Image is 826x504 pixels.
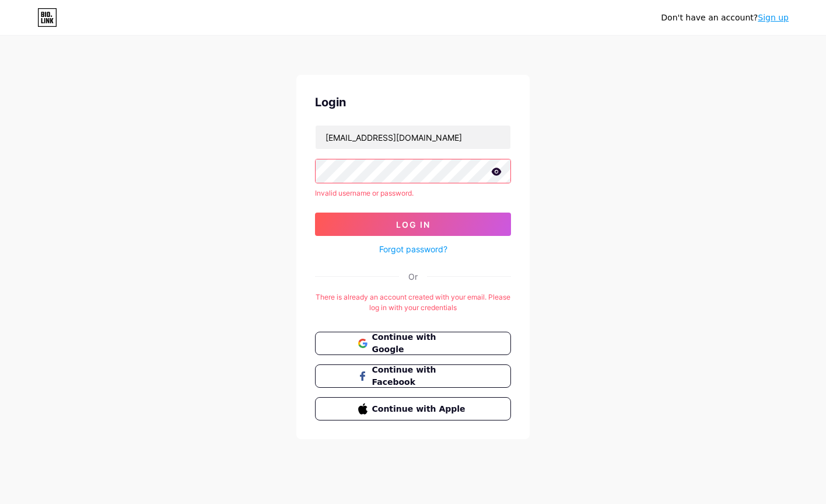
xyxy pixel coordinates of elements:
[315,397,511,420] button: Continue with Apple
[379,243,447,255] a: Forgot password?
[315,213,511,236] button: Log In
[408,270,418,283] div: Or
[315,364,511,388] button: Continue with Facebook
[372,403,468,415] span: Continue with Apple
[315,292,511,313] div: There is already an account created with your email. Please log in with your credentials
[316,126,510,149] input: Username
[372,331,468,356] span: Continue with Google
[661,12,789,24] div: Don't have an account?
[315,188,511,199] div: Invalid username or password.
[372,364,468,388] span: Continue with Facebook
[315,332,511,355] button: Continue with Google
[396,220,430,230] span: Log In
[758,13,789,22] a: Sign up
[315,93,511,111] div: Login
